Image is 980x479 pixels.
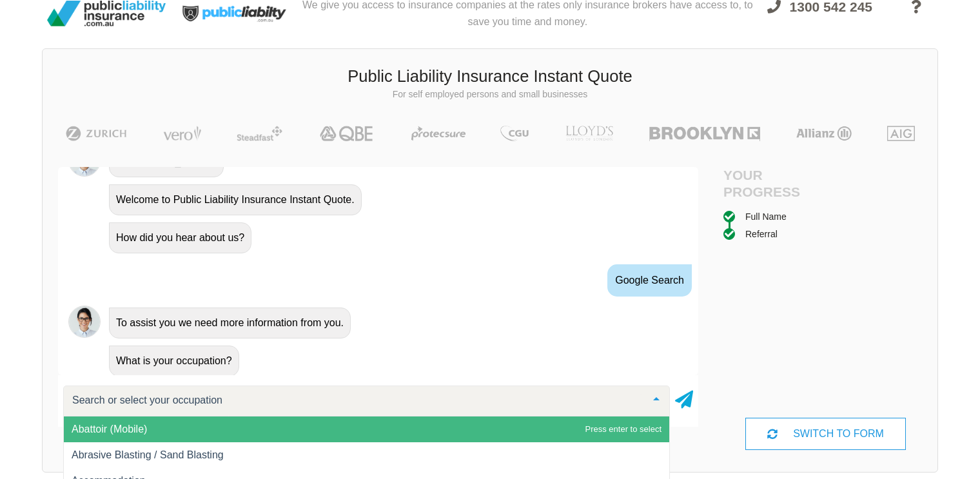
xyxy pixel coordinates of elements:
div: Welcome to Public Liability Insurance Instant Quote. [109,184,362,215]
div: Referral [745,227,778,241]
input: Search or select your occupation [69,394,643,407]
div: How did you hear about us? [109,222,251,253]
img: Vero | Public Liability Insurance [157,126,207,141]
h3: Public Liability Insurance Instant Quote [52,65,928,88]
span: Abattoir (Mobile) [72,424,147,435]
img: CGU | Public Liability Insurance [495,126,534,141]
div: To assist you we need more information from you. [109,308,351,338]
img: Chatbot | PLI [68,306,101,338]
h4: Your Progress [723,167,826,199]
div: SWITCH TO FORM [745,418,905,450]
img: Zurich | Public Liability Insurance [60,126,133,141]
img: Protecsure | Public Liability Insurance [406,126,471,141]
img: LLOYD's | Public Liability Insurance [558,126,620,141]
img: QBE | Public Liability Insurance [312,126,382,141]
img: Allianz | Public Liability Insurance [790,126,858,141]
div: Full Name [745,210,787,224]
img: AIG | Public Liability Insurance [882,126,920,141]
div: Google Search [607,264,692,297]
span: Abrasive Blasting / Sand Blasting [72,449,224,460]
div: What is your occupation? [109,346,239,376]
p: For self employed persons and small businesses [52,88,928,101]
img: Steadfast | Public Liability Insurance [231,126,288,141]
img: Brooklyn | Public Liability Insurance [644,126,765,141]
